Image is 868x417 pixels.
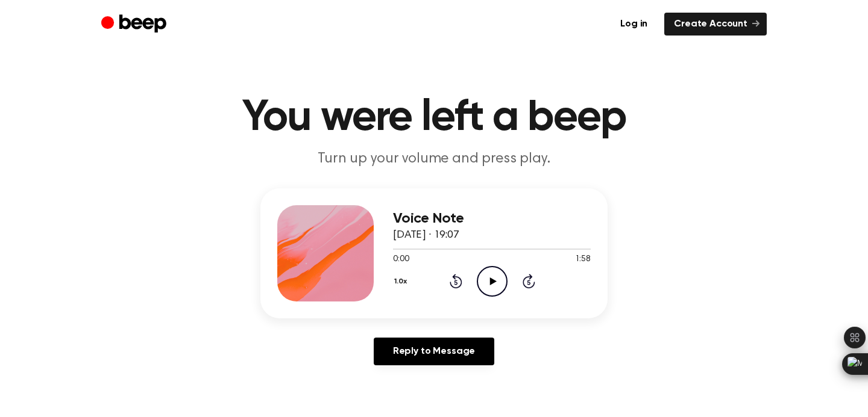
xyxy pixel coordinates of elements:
[374,338,494,365] a: Reply to Message
[393,230,459,241] span: [DATE] · 19:07
[393,271,412,292] button: 1.0x
[611,13,657,36] a: Log in
[575,253,591,266] span: 1:58
[393,253,409,266] span: 0:00
[101,13,169,36] a: Beep
[203,149,665,169] p: Turn up your volume and press play.
[125,96,743,140] h1: You were left a beep
[664,13,767,36] a: Create Account
[393,211,591,227] h3: Voice Note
